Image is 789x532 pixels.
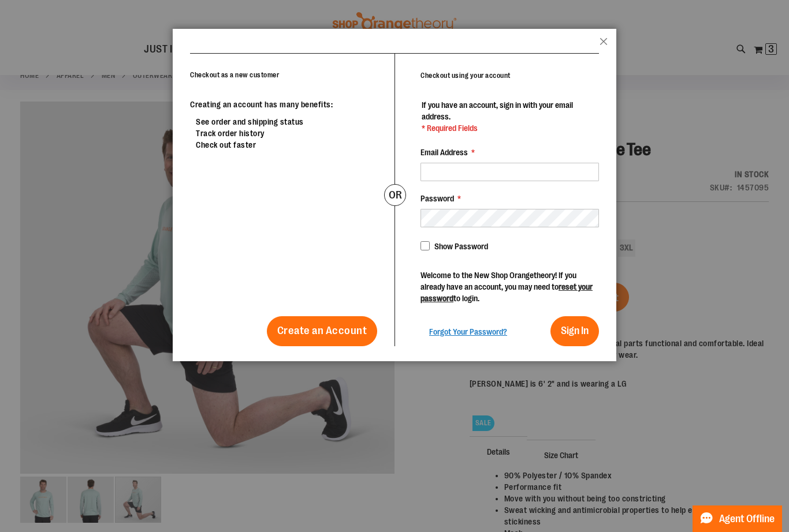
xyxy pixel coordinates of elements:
[420,72,511,80] strong: Checkout using your account
[434,242,488,251] span: Show Password
[196,139,377,151] li: Check out faster
[693,505,782,532] button: Agent Offline
[384,184,406,206] div: or
[190,71,279,79] strong: Checkout as a new customer
[420,148,468,157] span: Email Address
[420,282,593,303] a: reset your password
[719,514,775,524] span: Agent Offline
[561,325,589,336] span: Sign In
[429,326,507,338] a: Forgot Your Password?
[277,324,367,337] span: Create an Account
[422,100,573,121] span: If you have an account, sign in with your email address.
[422,122,598,134] span: * Required Fields
[429,327,507,336] span: Forgot Your Password?
[196,128,377,139] li: Track order history
[190,99,377,110] p: Creating an account has many benefits:
[267,316,378,346] a: Create an Account
[420,194,454,203] span: Password
[550,316,599,346] button: Sign In
[420,269,599,304] p: Welcome to the New Shop Orangetheory! If you already have an account, you may need to to login.
[196,116,377,128] li: See order and shipping status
